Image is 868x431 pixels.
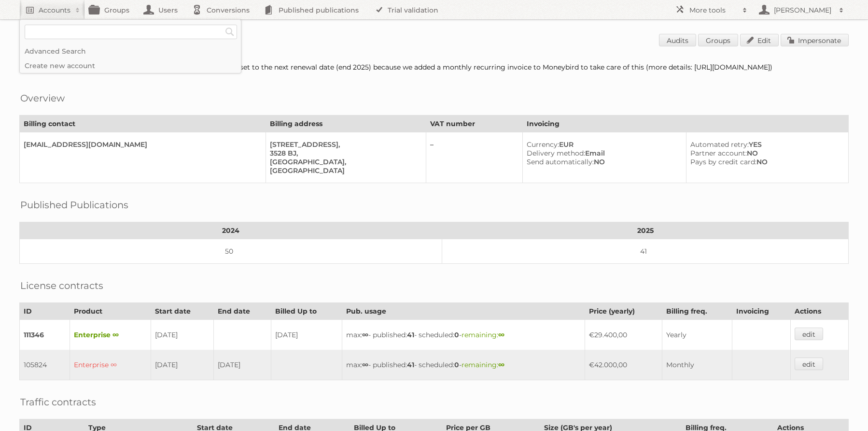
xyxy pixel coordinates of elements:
th: Actions [791,303,849,320]
th: Price (yearly) [585,303,662,320]
td: max: - published: - scheduled: - [342,320,585,350]
td: 111346 [20,320,70,350]
strong: ∞ [362,360,368,369]
td: 50 [20,239,442,264]
th: Billing freq. [662,303,732,320]
span: Delivery method: [527,149,585,158]
td: Monthly [662,350,732,380]
h1: Account 88084: [DOMAIN_NAME] [19,34,849,48]
span: remaining: [462,330,504,339]
span: Pays by credit card: [690,158,756,166]
span: remaining: [462,360,504,369]
th: Billed Up to [271,303,342,320]
td: [DATE] [213,350,271,380]
a: Groups [698,34,738,46]
td: 41 [442,239,849,264]
div: [GEOGRAPHIC_DATA], [270,158,418,166]
td: 105824 [20,350,70,380]
strong: ∞ [498,360,504,369]
h2: Published Publications [20,198,128,212]
h2: More tools [689,5,738,15]
th: Invoicing [732,303,791,320]
h2: Accounts [39,5,70,15]
td: [DATE] [151,320,214,350]
th: Start date [151,303,214,320]
td: Yearly [662,320,732,350]
th: Invoicing [522,115,848,132]
div: Email [527,149,678,158]
span: Send automatically: [527,158,594,166]
th: VAT number [426,115,523,132]
strong: 41 [407,330,414,339]
a: edit [795,358,823,370]
th: Billing address [266,115,426,132]
th: 2025 [442,222,849,239]
td: [DATE] [151,350,214,380]
td: Enterprise ∞ [70,350,151,380]
div: NO [690,158,840,166]
div: 3528 BJ, [270,149,418,158]
td: – [426,132,523,183]
span: Partner account: [690,149,747,158]
h2: [PERSON_NAME] [771,5,834,15]
strong: ∞ [498,330,504,339]
th: End date [213,303,271,320]
strong: 0 [454,330,459,339]
th: Billing contact [20,115,266,132]
strong: ∞ [362,330,368,339]
span: Currency: [527,140,559,149]
h2: Overview [20,91,65,105]
input: Search [223,25,237,39]
td: €42.000,00 [585,350,662,380]
h2: Traffic contracts [20,395,96,409]
a: Impersonate [781,34,849,46]
a: Edit [740,34,779,46]
div: [EMAIL_ADDRESS][DOMAIN_NAME] [24,140,258,149]
div: [GEOGRAPHIC_DATA] [270,166,418,175]
a: Advanced Search [20,44,241,58]
a: Audits [659,34,696,46]
td: €29.400,00 [585,320,662,350]
div: [STREET_ADDRESS], [270,140,418,149]
strong: 41 [407,360,414,369]
strong: 0 [454,360,459,369]
td: max: - published: - scheduled: - [342,350,585,380]
span: Automated retry: [690,140,749,149]
div: NO [690,149,840,158]
th: Pub. usage [342,303,585,320]
a: Create new account [20,58,241,73]
div: [Contract 111346] Auto-billing is disabled and the billed up to date set to the next renewal date... [19,63,849,72]
a: edit [795,328,823,340]
th: 2024 [20,222,442,239]
div: EUR [527,140,678,149]
div: NO [527,158,678,166]
td: Enterprise ∞ [70,320,151,350]
th: Product [70,303,151,320]
td: [DATE] [271,320,342,350]
div: YES [690,140,840,149]
th: ID [20,303,70,320]
h2: License contracts [20,278,103,293]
